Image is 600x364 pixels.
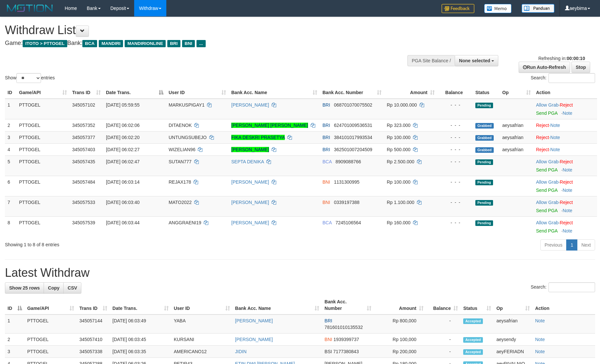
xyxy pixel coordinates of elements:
th: Balance [437,87,473,99]
span: 345057102 [72,102,95,108]
span: Pending [475,220,493,226]
span: Copy 624701009536531 to clipboard [334,123,372,128]
span: 345057377 [72,135,95,140]
th: User ID: activate to sort column ascending [166,87,229,99]
a: Reject [536,147,549,152]
td: 7 [5,196,16,216]
span: Grabbed [475,147,494,153]
span: Copy 068701070075502 to clipboard [334,102,372,108]
th: Bank Acc. Name: activate to sort column ascending [229,87,320,99]
h1: Withdraw List [5,24,393,37]
span: 345057435 [72,159,95,164]
td: · [533,119,597,131]
span: Grabbed [475,135,494,141]
a: Allow Grab [536,179,558,185]
td: [DATE] 06:03:35 [110,346,171,358]
span: UNTUNGSUBEJO [169,135,207,140]
a: Note [550,147,560,152]
td: PTTOGEL [16,196,70,216]
div: - - - [440,134,470,141]
td: - [426,314,461,334]
span: Copy 8909088766 to clipboard [336,159,361,164]
th: Trans ID: activate to sort column ascending [77,296,110,314]
a: Note [563,228,572,233]
td: AMERICANO12 [171,346,233,358]
span: Rp 2.500.000 [387,159,414,164]
span: BRI [322,102,330,108]
span: Rp 10.000.000 [387,102,417,108]
td: [DATE] 06:03:49 [110,314,171,334]
td: · [533,155,597,176]
td: PTTOGEL [16,155,70,176]
span: DITAENOK [169,123,192,128]
span: Copy 1131300995 to clipboard [334,179,360,185]
td: KURSANI [171,334,233,346]
a: Note [550,135,560,140]
td: aeysendy [494,334,532,346]
td: PTTOGEL [25,334,77,346]
a: Run Auto-Refresh [519,62,570,73]
a: [PERSON_NAME] [235,337,273,342]
span: Refreshing in: [538,56,585,61]
span: BRI [167,40,180,47]
a: Send PGA [536,228,557,233]
td: PTTOGEL [16,131,70,143]
td: PTTOGEL [16,143,70,155]
a: Previous [540,239,567,251]
a: [PERSON_NAME] [231,200,269,205]
th: Date Trans.: activate to sort column ascending [110,296,171,314]
span: Rp 100.000 [387,135,410,140]
td: YABA [171,314,233,334]
span: BNI [322,179,330,185]
span: Show 25 rows [9,285,40,291]
span: BNI [182,40,195,47]
a: [PERSON_NAME] [231,179,269,185]
a: [PERSON_NAME] [231,147,269,152]
span: None selected [459,58,490,63]
span: REJAX178 [169,179,191,185]
a: Copy [44,282,64,293]
td: aeyFERIADN [494,346,532,358]
a: Send PGA [536,167,557,172]
td: · [533,99,597,119]
span: 345057403 [72,147,95,152]
a: Note [563,208,572,213]
td: · [533,131,597,143]
span: Rp 500.000 [387,147,410,152]
div: - - - [440,179,470,185]
a: Note [535,349,545,354]
span: Copy 781601010135532 to clipboard [324,325,363,330]
span: BSI [324,349,332,354]
a: Allow Grab [536,220,558,225]
h1: Latest Withdraw [5,266,595,279]
td: aeysafrian [500,119,533,131]
a: Reject [560,159,573,164]
span: BNI [324,337,332,342]
span: BCA [322,220,332,225]
span: · [536,200,560,205]
span: MANDIRI [99,40,123,47]
span: BCA [82,40,97,47]
span: [DATE] 05:59:55 [106,102,139,108]
span: BRI [322,135,330,140]
a: Reject [560,179,573,185]
img: panduan.png [522,4,554,13]
td: aeysafrian [500,131,533,143]
span: Pending [475,159,493,165]
span: Rp 323.000 [387,123,410,128]
span: BCA [322,159,332,164]
th: Date Trans.: activate to sort column descending [103,87,166,99]
span: Accepted [463,349,483,355]
a: Reject [560,102,573,108]
h4: Game: Bank: [5,40,393,47]
span: CSV [68,285,77,291]
span: Accepted [463,337,483,343]
td: PTTOGEL [25,314,77,334]
span: BRI [322,123,330,128]
a: Next [577,239,595,251]
td: 2 [5,334,25,346]
span: SUTAN777 [169,159,192,164]
span: [DATE] 06:02:47 [106,159,139,164]
a: Reject [560,220,573,225]
th: Game/API: activate to sort column ascending [16,87,70,99]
